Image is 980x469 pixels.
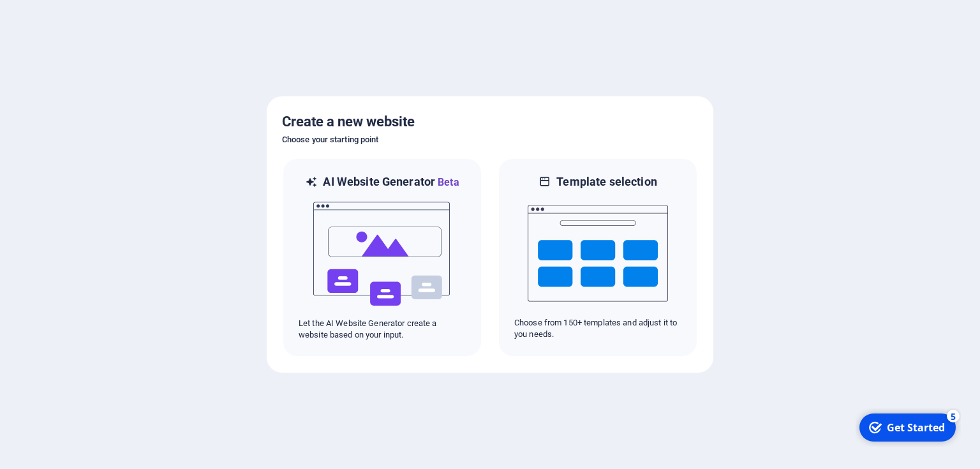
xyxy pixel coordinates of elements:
h6: AI Website Generator [323,174,459,190]
div: AI Website GeneratorBetaaiLet the AI Website Generator create a website based on your input. [282,158,482,357]
div: Get Started [31,12,89,26]
div: Get Started 5 items remaining, 0% complete [4,5,100,33]
h5: Create a new website [282,112,698,132]
span: Beta [435,176,459,188]
div: Template selectionChoose from 150+ templates and adjust it to you needs. [498,158,698,357]
div: 5 [91,1,104,14]
h6: Template selection [556,174,657,190]
h6: Choose your starting point [282,132,698,147]
p: Let the AI Website Generator create a website based on your input. [299,318,466,341]
p: Choose from 150+ templates and adjust it to you needs. [514,317,681,340]
img: ai [312,190,452,318]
